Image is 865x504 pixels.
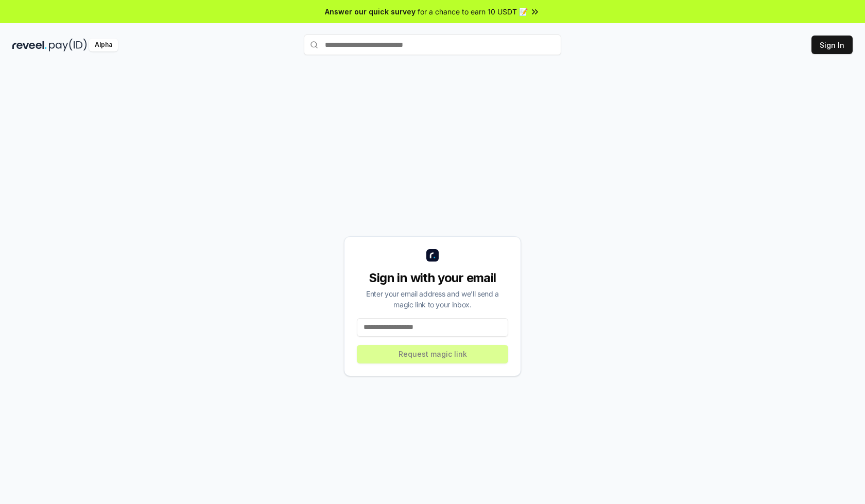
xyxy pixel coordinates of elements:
[418,6,528,17] span: for a chance to earn 10 USDT 📝
[357,270,508,286] div: Sign in with your email
[12,39,47,51] img: reveel_dark
[89,39,118,51] div: Alpha
[811,36,853,54] button: Sign In
[426,249,439,262] img: logo_small
[325,6,416,17] span: Answer our quick survey
[49,39,87,51] img: pay_id
[357,288,508,310] div: Enter your email address and we’ll send a magic link to your inbox.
